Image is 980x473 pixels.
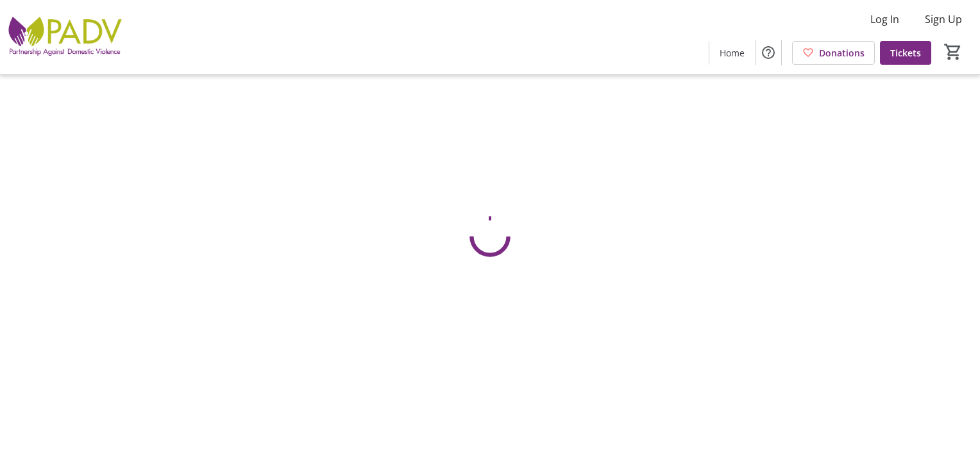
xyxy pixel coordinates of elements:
[880,41,931,65] a: Tickets
[819,46,865,60] span: Donations
[925,12,962,27] span: Sign Up
[870,12,899,27] span: Log In
[720,46,745,60] span: Home
[942,40,965,63] button: Cart
[890,46,921,60] span: Tickets
[860,9,909,29] button: Log In
[792,41,875,65] a: Donations
[915,9,972,29] button: Sign Up
[756,40,781,65] button: Help
[709,41,755,65] a: Home
[8,5,122,69] img: Partnership Against Domestic Violence's Logo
